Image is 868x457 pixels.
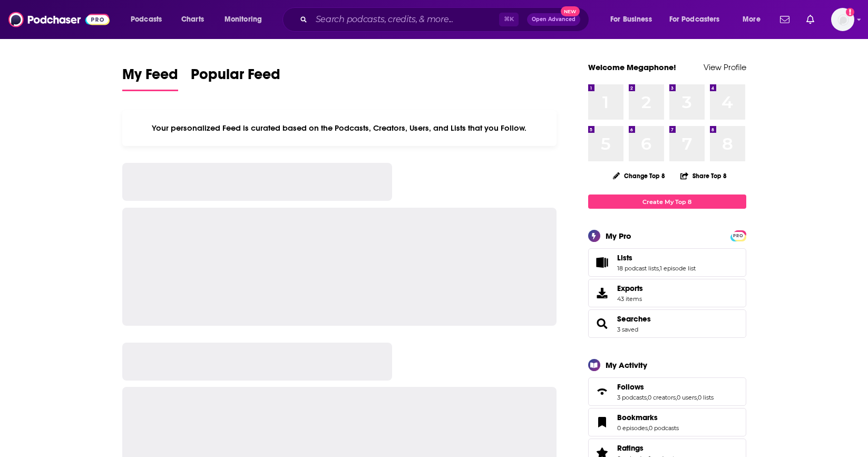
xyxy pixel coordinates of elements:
[659,265,660,272] span: ,
[617,413,679,422] a: Bookmarks
[123,11,175,28] button: open menu
[648,394,676,401] a: 0 creators
[617,382,714,392] a: Follows
[649,424,679,432] a: 0 podcasts
[592,415,613,430] a: Bookmarks
[676,394,677,401] span: ,
[617,443,675,453] a: Ratings
[743,12,760,27] span: More
[677,394,697,401] a: 0 users
[617,382,644,392] span: Follows
[735,11,774,28] button: open menu
[617,253,632,262] span: Lists
[588,408,746,436] span: Bookmarks
[606,360,647,370] div: My Activity
[122,65,178,90] span: My Feed
[606,231,631,241] div: My Pro
[647,394,648,401] span: ,
[8,9,110,30] img: Podchaser - Follow, Share and Rate Podcasts
[802,11,818,28] a: Show notifications dropdown
[610,12,652,27] span: For Business
[131,12,162,27] span: Podcasts
[225,12,262,27] span: Monitoring
[669,12,720,27] span: For Podcasters
[527,13,580,26] button: Open AdvancedNew
[680,166,727,186] button: Share Top 8
[617,253,696,262] a: Lists
[660,265,696,272] a: 1 episode list
[588,377,746,406] span: Follows
[698,394,714,401] a: 0 lists
[174,11,210,28] a: Charts
[592,255,613,270] a: Lists
[704,62,746,72] a: View Profile
[617,424,648,432] a: 0 episodes
[662,11,735,28] button: open menu
[181,12,204,27] span: Charts
[831,8,854,31] button: Show profile menu
[217,11,276,28] button: open menu
[732,232,745,240] span: PRO
[191,65,280,91] a: Popular Feed
[532,17,576,22] span: Open Advanced
[499,13,519,26] span: ⌘ K
[617,265,659,272] a: 18 podcast lists
[603,11,665,28] button: open menu
[588,309,746,338] span: Searches
[588,62,676,72] a: Welcome Megaphone!
[831,8,854,31] span: Logged in as MegaphoneSupport
[292,7,599,32] div: Search podcasts, credits, & more...
[122,110,557,146] div: Your personalized Feed is curated based on the Podcasts, Creators, Users, and Lists that you Follow.
[617,295,643,303] span: 43 items
[607,169,672,182] button: Change Top 8
[122,65,178,91] a: My Feed
[648,424,649,432] span: ,
[617,326,638,333] a: 3 saved
[592,384,613,399] a: Follows
[617,314,651,324] a: Searches
[588,195,746,209] a: Create My Top 8
[776,11,794,28] a: Show notifications dropdown
[697,394,698,401] span: ,
[831,8,854,31] img: User Profile
[846,8,854,16] svg: Email not verified
[617,284,643,293] span: Exports
[617,394,647,401] a: 3 podcasts
[732,231,745,239] a: PRO
[588,279,746,307] a: Exports
[617,413,658,422] span: Bookmarks
[592,286,613,300] span: Exports
[561,6,580,16] span: New
[311,11,499,28] input: Search podcasts, credits, & more...
[191,65,280,90] span: Popular Feed
[617,443,643,453] span: Ratings
[588,248,746,277] span: Lists
[592,316,613,331] a: Searches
